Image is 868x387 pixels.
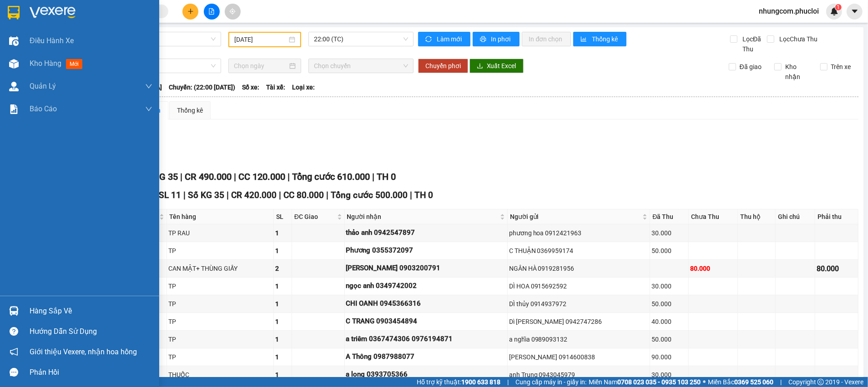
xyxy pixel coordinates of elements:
span: | [372,171,374,182]
button: caret-down [847,4,863,20]
span: down [145,83,152,90]
span: Số KG 35 [188,190,224,200]
span: Báo cáo [30,103,57,114]
th: Phải thu [815,209,858,224]
button: file-add [204,4,220,20]
span: download [477,63,483,70]
button: aim [225,4,241,20]
span: | [780,377,782,387]
button: bar-chartThống kê [573,32,626,46]
div: 30.000 [651,228,687,238]
span: sync [425,36,433,43]
div: Phản hồi [30,366,152,379]
span: | [410,190,412,200]
img: solution-icon [9,104,19,114]
span: | [288,171,290,182]
input: 11/10/2025 [234,35,287,45]
span: printer [480,36,488,43]
span: | [227,190,229,200]
div: a triêm 0367474306 0976194871 [346,334,506,345]
button: In đơn chọn [522,32,571,46]
strong: 1900 633 818 [461,378,500,386]
span: file-add [208,8,215,15]
div: 1 [275,352,290,362]
span: 1 [837,4,840,10]
div: A Thông 0987988077 [346,352,506,362]
div: Dì [PERSON_NAME] 0942747286 [509,317,649,327]
span: Lọc Chưa Thu [776,34,819,44]
strong: 0708 023 035 - 0935 103 250 [617,378,701,386]
span: Thống kê [592,34,619,44]
span: | [507,377,509,387]
span: | [326,190,328,200]
div: TP RAU [168,228,272,238]
span: Giới thiệu Vexere, nhận hoa hồng [30,346,137,357]
input: Chọn ngày [234,61,288,71]
span: Tổng cước 610.000 [292,171,370,182]
span: Điều hành xe [30,35,74,46]
span: Chọn chuyến [314,59,408,73]
div: 50.000 [651,299,687,309]
div: 90.000 [651,352,687,362]
div: a long 0393705366 [346,369,506,380]
span: Miền Bắc [708,377,773,387]
div: TP [168,281,272,291]
span: Xuất Excel [487,61,516,71]
button: syncLàm mới [418,32,470,46]
div: TP [168,317,272,327]
div: C TRANG 0903454894 [346,316,506,327]
th: Thu hộ [738,209,776,224]
div: anh Trung 0943045979 [509,370,649,380]
span: | [279,190,281,200]
div: phương hoa 0912421963 [509,228,649,238]
div: CAN MẬT+ THÙNG GIẤY [168,263,272,273]
span: TH 0 [377,171,396,182]
span: Số xe: [242,82,259,92]
span: ⚪️ [703,380,706,384]
span: Trên xe [828,62,855,72]
div: DÌ thủy 0914937972 [509,299,649,309]
div: 80.000 [690,263,736,273]
div: C THUẬN 0369959174 [509,246,649,256]
span: Cung cấp máy in - giấy in: [515,377,586,387]
button: downloadXuất Excel [469,59,524,73]
span: CR 420.000 [231,190,277,200]
span: Người nhận [347,212,498,222]
div: DÌ HOA 0915692592 [509,281,649,291]
div: Hướng dẫn sử dụng [30,325,152,338]
span: Người gửi [510,212,641,222]
span: Quản Lý [30,80,56,92]
div: 1 [275,299,290,309]
span: Miền Nam [589,377,701,387]
div: 30.000 [651,370,687,380]
div: TP [168,334,272,344]
div: CHI OANH 0945366316 [346,298,506,309]
div: Hàng sắp về [30,304,152,318]
button: printerIn phơi [473,32,520,46]
span: Loại xe: [292,82,315,92]
div: 1 [275,317,290,327]
div: ngọc anh 0349742002 [346,281,506,292]
span: 22:00 (TC) [314,32,408,46]
span: copyright [818,379,824,385]
span: question-circle [10,327,18,336]
th: Đã Thu [650,209,689,224]
span: Chuyến: (22:00 [DATE]) [169,82,235,92]
div: THUỐC [168,370,272,380]
div: 50.000 [651,334,687,344]
div: 1 [275,334,290,344]
span: Hỗ trợ kỹ thuật: [417,377,500,387]
div: 1 [275,246,290,256]
span: ĐC Giao [294,212,335,222]
img: warehouse-icon [9,59,19,69]
div: NGÂN HÀ 0919281956 [509,263,649,273]
span: CR 490.000 [185,171,232,182]
div: 30.000 [651,281,687,291]
div: a nghĩa 0989093132 [509,334,649,344]
button: Chuyển phơi [418,59,468,73]
div: 1 [275,228,290,238]
th: Ghi chú [776,209,815,224]
div: 80.000 [817,263,857,274]
img: logo-vxr [8,6,20,20]
span: message [10,368,18,377]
